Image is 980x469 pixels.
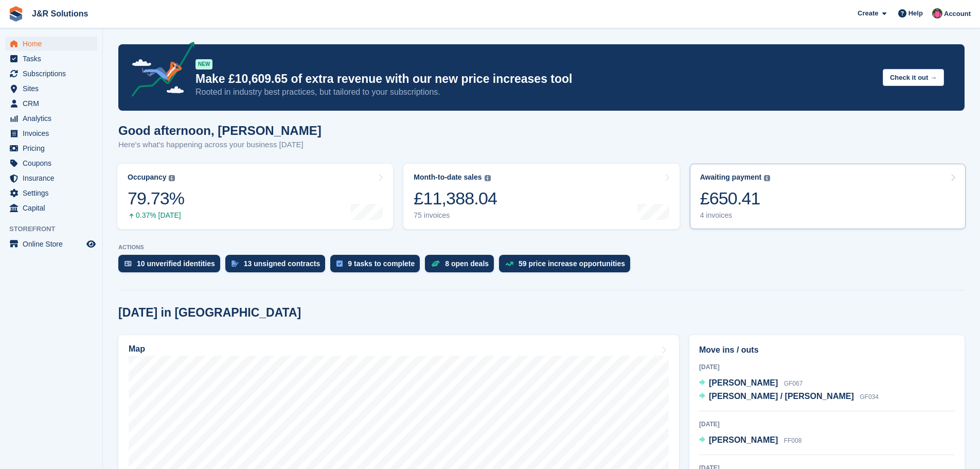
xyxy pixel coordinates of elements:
span: Insurance [23,171,84,185]
div: 79.73% [128,188,184,209]
img: icon-info-grey-7440780725fd019a000dd9b08b2336e03edf1995a4989e88bcd33f0948082b44.svg [764,175,770,181]
a: J&R Solutions [28,5,92,22]
h2: Map [129,344,145,354]
span: Capital [23,201,84,215]
h2: Move ins / outs [699,344,955,356]
span: Storefront [9,224,102,234]
span: Help [908,8,923,19]
img: task-75834270c22a3079a89374b754ae025e5fb1db73e45f91037f5363f120a921f8.svg [336,260,343,267]
a: menu [5,37,97,51]
button: Check it out → [883,69,944,86]
a: menu [5,237,97,251]
span: Home [23,37,84,51]
div: 10 unverified identities [137,259,215,268]
span: Account [944,9,971,19]
a: [PERSON_NAME] / [PERSON_NAME] GF034 [699,390,879,404]
a: Occupancy 79.73% 0.37% [DATE] [117,164,393,229]
p: ACTIONS [118,244,965,251]
img: contract_signature_icon-13c848040528278c33f63329250d36e43548de30e8caae1d1a13099fd9432cc5.svg [231,260,239,267]
span: Settings [23,186,84,200]
a: menu [5,111,97,126]
a: menu [5,51,97,66]
img: stora-icon-8386f47178a22dfd0bd8f6a31ec36ba5ce8667c1dd55bd0f319d3a0aa187defe.svg [8,6,24,22]
div: Month-to-date sales [414,173,482,182]
span: FF008 [784,437,802,444]
span: Invoices [23,126,84,141]
span: Sites [23,81,84,96]
div: 8 open deals [445,259,489,268]
span: Pricing [23,141,84,155]
span: [PERSON_NAME] / [PERSON_NAME] [709,392,854,401]
p: Here's what's happening across your business [DATE] [118,139,322,151]
img: price-adjustments-announcement-icon-8257ccfd72463d97f412b2fc003d46551f7dbcb40ab6d574587a9cd5c0d94... [123,42,195,100]
img: deal-1b604bf984904fb50ccaf53a9ad4b4a5d6e5aea283cecdc64d6e3604feb123c2.svg [431,260,440,267]
span: GF067 [784,380,803,387]
div: £650.41 [700,188,771,209]
span: Tasks [23,51,84,66]
p: Rooted in industry best practices, but tailored to your subscriptions. [195,86,875,98]
span: Analytics [23,111,84,126]
span: GF034 [860,393,879,401]
span: Create [858,8,878,19]
img: icon-info-grey-7440780725fd019a000dd9b08b2336e03edf1995a4989e88bcd33f0948082b44.svg [169,175,175,181]
a: menu [5,171,97,185]
a: [PERSON_NAME] GF067 [699,377,803,390]
div: 4 invoices [700,211,771,220]
a: 9 tasks to complete [330,255,425,277]
img: verify_identity-adf6edd0f0f0b5bbfe63781bf79b02c33cf7c696d77639b501bdc392416b5a36.svg [124,260,132,267]
a: Month-to-date sales £11,388.04 75 invoices [403,164,679,229]
a: 10 unverified identities [118,255,225,277]
span: Subscriptions [23,66,84,81]
a: menu [5,126,97,141]
a: Awaiting payment £650.41 4 invoices [690,164,966,229]
div: 59 price increase opportunities [519,259,625,268]
a: menu [5,66,97,81]
a: menu [5,201,97,215]
p: Make £10,609.65 of extra revenue with our new price increases tool [195,72,875,86]
a: menu [5,186,97,200]
a: 13 unsigned contracts [225,255,331,277]
h2: [DATE] in [GEOGRAPHIC_DATA] [118,306,301,320]
span: [PERSON_NAME] [709,378,778,387]
img: icon-info-grey-7440780725fd019a000dd9b08b2336e03edf1995a4989e88bcd33f0948082b44.svg [485,175,491,181]
span: [PERSON_NAME] [709,436,778,444]
div: £11,388.04 [414,188,497,209]
h1: Good afternoon, [PERSON_NAME] [118,124,322,137]
a: 59 price increase opportunities [499,255,635,277]
span: CRM [23,96,84,111]
div: 9 tasks to complete [348,259,415,268]
a: menu [5,156,97,170]
a: menu [5,96,97,111]
div: 0.37% [DATE] [128,211,184,220]
div: [DATE] [699,420,955,429]
div: 75 invoices [414,211,497,220]
span: Online Store [23,237,84,251]
div: [DATE] [699,362,955,372]
a: menu [5,141,97,155]
a: 8 open deals [425,255,499,277]
div: Awaiting payment [700,173,762,182]
div: Occupancy [128,173,166,182]
a: menu [5,81,97,96]
img: price_increase_opportunities-93ffe204e8149a01c8c9dc8f82e8f89637d9d84a8eef4429ea346261dce0b2c0.svg [505,262,513,266]
div: 13 unsigned contracts [244,259,320,268]
div: NEW [195,59,212,70]
a: [PERSON_NAME] FF008 [699,434,801,447]
a: Preview store [85,238,97,250]
img: Julie Morgan [932,8,942,19]
span: Coupons [23,156,84,170]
